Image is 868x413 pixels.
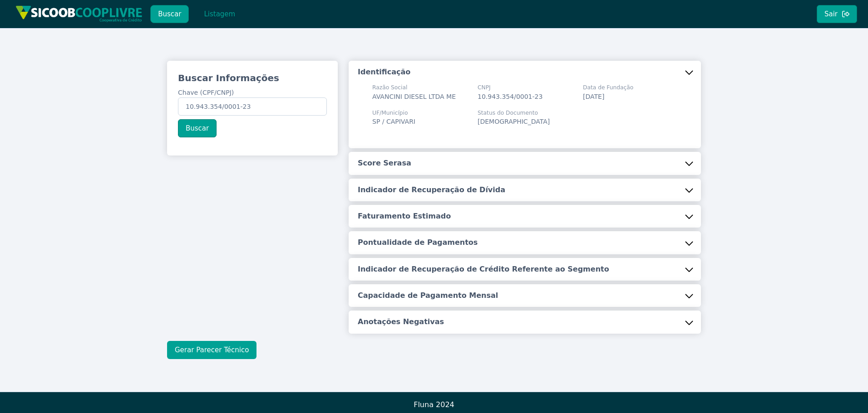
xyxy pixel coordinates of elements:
h3: Buscar Informações [178,72,327,84]
button: Sair [817,5,857,23]
img: img/sicoob_cooplivre.png [15,5,143,22]
button: Gerar Parecer Técnico [167,341,256,359]
button: Listagem [196,5,243,23]
span: UF/Município [372,109,415,117]
span: [DEMOGRAPHIC_DATA] [478,118,550,125]
h5: Score Serasa [358,158,411,168]
span: Status do Documento [478,109,550,117]
span: AVANCINI DIESEL LTDA ME [372,93,456,100]
h5: Faturamento Estimado [358,211,451,221]
span: Chave (CPF/CNPJ) [178,89,234,96]
span: [DATE] [583,93,604,100]
button: Anotações Negativas [349,311,701,333]
button: Buscar [178,119,217,137]
span: CNPJ [478,83,542,92]
h5: Capacidade de Pagamento Mensal [358,291,498,301]
button: Capacidade de Pagamento Mensal [349,284,701,307]
button: Indicador de Recuperação de Crédito Referente ao Segmento [349,258,701,281]
span: SP / CAPIVARI [372,118,415,125]
input: Chave (CPF/CNPJ) [178,97,327,116]
span: Razão Social [372,83,456,92]
h5: Indicador de Recuperação de Crédito Referente ao Segmento [358,264,609,274]
h5: Anotações Negativas [358,317,444,327]
button: Pontualidade de Pagamentos [349,231,701,254]
h5: Indicador de Recuperação de Dívida [358,185,505,195]
span: 10.943.354/0001-23 [478,93,542,100]
button: Buscar [150,5,189,23]
button: Indicador de Recuperação de Dívida [349,179,701,201]
span: Data de Fundação [583,83,633,92]
button: Score Serasa [349,152,701,175]
h5: Pontualidade de Pagamentos [358,238,478,248]
button: Faturamento Estimado [349,205,701,228]
span: Fluna 2024 [414,400,454,409]
h5: Identificação [358,67,410,77]
button: Identificação [349,61,701,83]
